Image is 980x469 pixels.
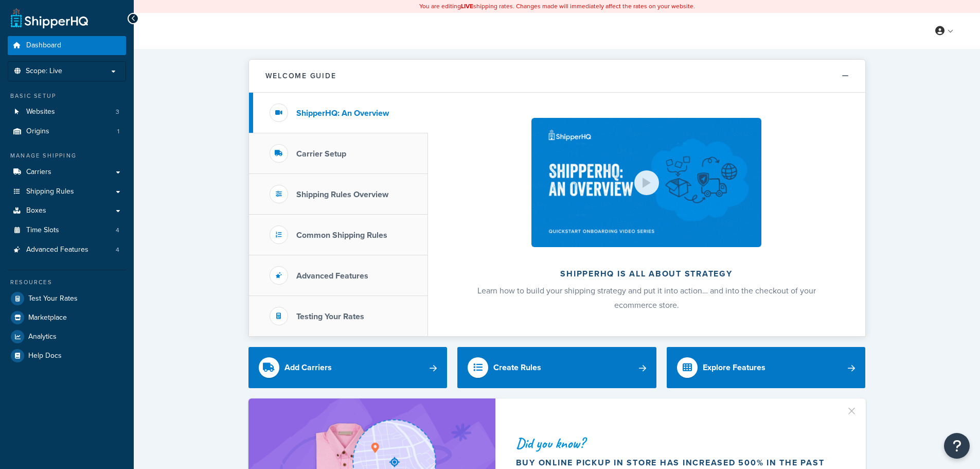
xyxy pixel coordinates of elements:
h3: Testing Your Rates [296,312,364,321]
li: Origins [8,122,126,141]
span: Websites [26,108,55,116]
div: Did you know? [516,436,841,450]
a: Marketplace [8,308,126,327]
span: Dashboard [26,41,61,50]
button: Welcome Guide [249,60,865,93]
a: Advanced Features4 [8,240,126,259]
div: Add Carriers [284,360,332,375]
span: Advanced Features [26,246,88,254]
span: 4 [116,226,119,235]
div: Resources [8,278,126,287]
div: Explore Features [703,360,765,375]
h2: Welcome Guide [265,72,336,80]
span: Scope: Live [26,67,62,76]
div: Manage Shipping [8,151,126,160]
span: Test Your Rates [28,294,78,303]
a: Test Your Rates [8,289,126,308]
li: Advanced Features [8,240,126,259]
span: Boxes [26,206,46,215]
a: Carriers [8,163,126,182]
span: Origins [26,127,49,136]
div: Basic Setup [8,92,126,100]
h3: Shipping Rules Overview [296,190,388,199]
span: Analytics [28,333,57,341]
span: Help Docs [28,352,62,360]
div: Create Rules [493,360,541,375]
img: ShipperHQ is all about strategy [531,118,761,247]
span: Shipping Rules [26,187,74,196]
a: Websites3 [8,102,126,121]
h2: ShipperHQ is all about strategy [455,269,838,279]
a: Add Carriers [248,347,448,388]
span: 3 [116,108,119,116]
span: Time Slots [26,226,59,235]
a: Dashboard [8,36,126,55]
a: Shipping Rules [8,182,126,201]
h3: Common Shipping Rules [296,231,387,240]
a: Origins1 [8,122,126,141]
a: Help Docs [8,346,126,365]
a: Create Rules [457,347,656,388]
h3: Advanced Features [296,271,368,281]
span: Carriers [26,168,51,177]
b: LIVE [461,2,473,11]
a: Time Slots4 [8,221,126,240]
button: Open Resource Center [944,433,970,459]
a: Explore Features [667,347,866,388]
span: 1 [117,127,119,136]
a: Boxes [8,201,126,220]
h3: ShipperHQ: An Overview [296,109,389,118]
a: Analytics [8,327,126,346]
li: Time Slots [8,221,126,240]
span: Learn how to build your shipping strategy and put it into action… and into the checkout of your e... [477,285,816,311]
span: 4 [116,246,119,254]
h3: Carrier Setup [296,149,346,159]
span: Marketplace [28,314,67,322]
li: Websites [8,102,126,121]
